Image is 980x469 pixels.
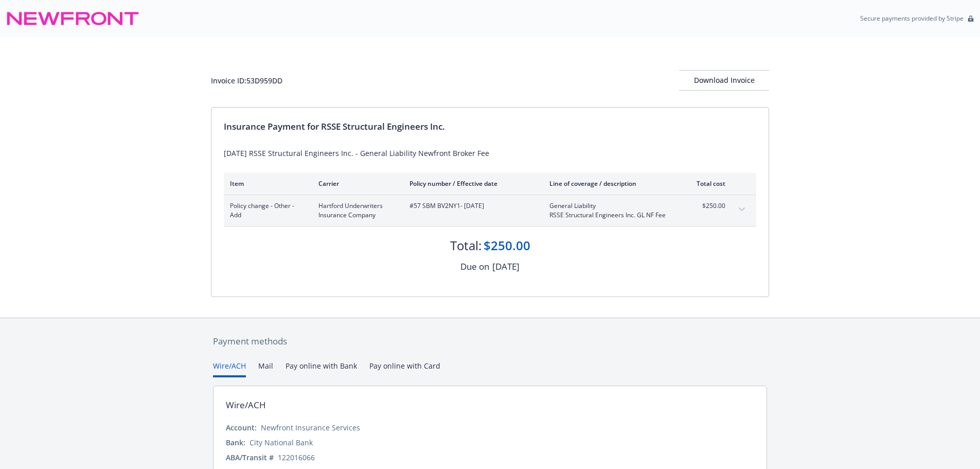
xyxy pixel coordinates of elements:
div: Item [230,179,302,188]
span: RSSE Structural Engineers Inc. GL NF Fee [549,211,670,220]
div: Policy change - Other - AddHartford Underwriters Insurance Company#57 SBM BV2NY1- [DATE]General L... [224,195,756,226]
div: Due on [460,260,489,273]
div: [DATE] RSSE Structural Engineers Inc. - General Liability Newfront Broker Fee [224,148,756,159]
div: Insurance Payment for RSSE Structural Engineers Inc. [224,120,756,133]
div: Policy number / Effective date [409,179,533,188]
p: Secure payments provided by Stripe [860,14,964,23]
div: Wire/ACH [226,398,266,412]
div: [DATE] [492,260,520,273]
div: Carrier [318,179,393,188]
div: Account: [226,422,257,433]
span: Hartford Underwriters Insurance Company [318,201,393,220]
div: Newfront Insurance Services [261,422,360,433]
div: Line of coverage / description [549,179,670,188]
div: Download Invoice [679,71,769,90]
div: City National Bank [250,437,313,448]
span: $250.00 [687,201,725,211]
div: Total cost [687,179,725,188]
span: #57 SBM BV2NY1 - [DATE] [409,201,533,211]
button: Mail [258,360,273,377]
button: expand content [734,201,750,218]
div: Total: [450,237,482,254]
span: General LiabilityRSSE Structural Engineers Inc. GL NF Fee [549,201,670,220]
button: Pay online with Card [369,360,440,377]
button: Download Invoice [679,70,769,91]
div: Bank: [226,437,245,448]
button: Pay online with Bank [286,360,357,377]
div: Invoice ID: 53D959DD [211,75,282,86]
div: ABA/Transit # [226,452,274,463]
div: $250.00 [484,237,530,254]
span: Policy change - Other - Add [230,201,302,220]
span: General Liability [549,201,670,211]
button: Wire/ACH [213,360,246,377]
div: 122016066 [278,452,315,463]
div: Payment methods [213,335,767,348]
